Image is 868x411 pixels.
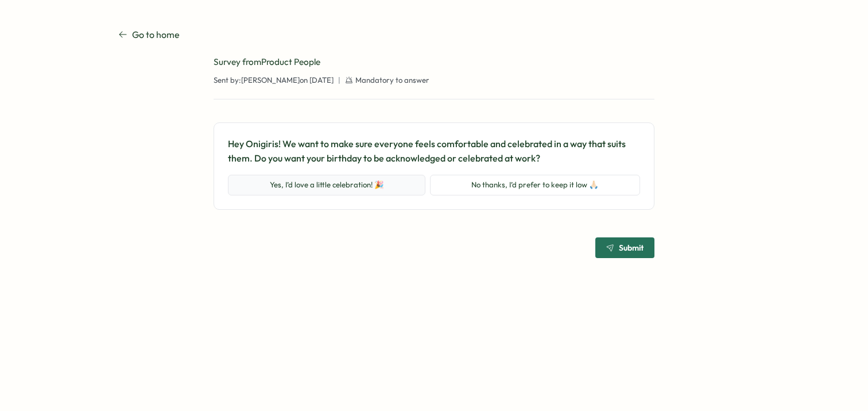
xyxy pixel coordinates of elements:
[355,75,429,86] span: Mandatory to answer
[118,28,180,42] a: Go to home
[595,237,654,258] button: Submit
[619,244,644,252] span: Submit
[430,175,641,195] button: No thanks, I’d prefer to keep it low 🙏🏻
[132,28,180,42] p: Go to home
[228,175,425,195] button: Yes, I’d love a little celebration! 🎉
[338,75,340,86] span: |
[228,137,640,166] p: Hey Onigiris! We want to make sure everyone feels comfortable and celebrated in a way that suits ...
[214,56,654,68] div: Survey from Product People
[214,75,334,86] span: Sent by: [PERSON_NAME] on [DATE]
